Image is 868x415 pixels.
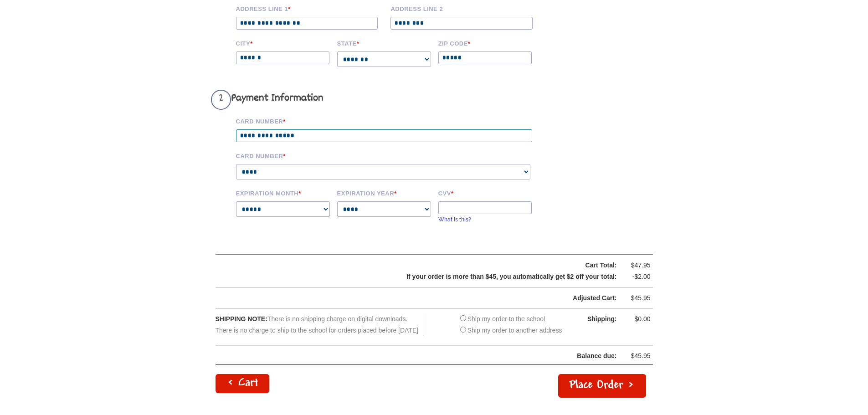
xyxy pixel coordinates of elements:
label: Expiration Month [236,189,331,197]
div: $45.95 [623,350,651,362]
a: What is this? [438,216,471,223]
div: Cart Total: [239,260,617,271]
div: If your order is more than $45, you automatically get $2 off your total: [239,271,617,282]
label: Expiration Year [337,189,432,197]
a: < Cart [216,374,269,393]
label: State [337,39,432,47]
div: There is no shipping charge on digital downloads. There is no charge to ship to the school for or... [216,313,424,336]
label: Card Number [236,117,546,125]
span: 2 [211,90,231,110]
label: Address Line 2 [390,4,539,12]
div: Adjusted Cart: [239,292,617,304]
div: $45.95 [623,292,651,304]
label: CVV [438,189,533,197]
label: Card Number [236,151,546,159]
span: SHIPPING NOTE: [216,315,267,323]
button: Place Order > [558,374,646,398]
label: Zip code [438,39,533,47]
label: Address Line 1 [236,4,385,12]
div: Ship my order to the school Ship my order to another address [458,313,562,336]
div: Balance due: [216,350,617,362]
div: $0.00 [623,313,651,325]
div: $47.95 [623,260,651,271]
div: -$2.00 [623,271,651,282]
div: Shipping: [571,313,617,325]
h3: Payment Information [211,90,546,110]
label: City [236,39,331,47]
